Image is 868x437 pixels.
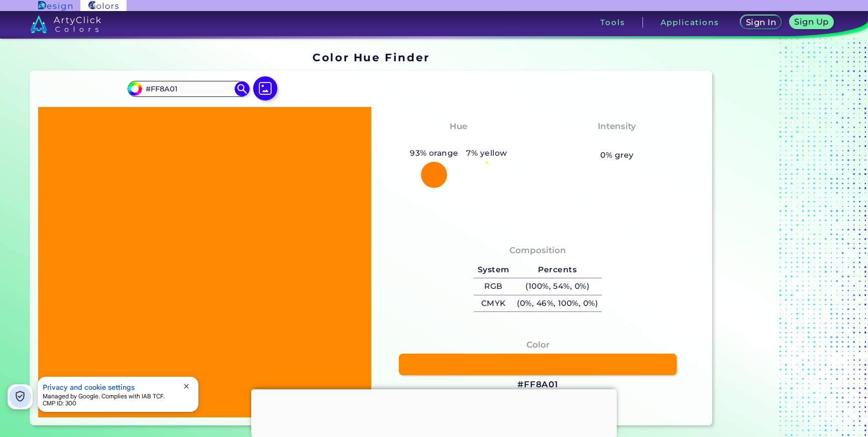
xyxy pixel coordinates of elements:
[437,135,480,147] h3: Orange
[746,19,775,27] h5: Sign In
[450,119,467,134] h4: Hue
[513,295,602,312] h5: (0%, 46%, 100%, 0%)
[509,243,566,258] h4: Composition
[406,147,462,160] h5: 93% orange
[517,379,558,391] h3: #FF8A01
[716,47,842,429] iframe: Advertisement
[142,82,235,95] input: type color..
[600,149,633,162] h5: 0% grey
[600,19,625,26] h3: Tools
[513,278,602,295] h5: (100%, 54%, 0%)
[526,338,550,352] h4: Color
[474,278,513,295] h5: RGB
[474,262,513,278] h5: System
[791,16,832,29] a: Sign Up
[513,262,602,278] h5: Percents
[795,18,828,26] h5: Sign Up
[598,119,636,134] h4: Intensity
[312,50,429,65] h1: Color Hue Finder
[463,147,511,160] h5: 7% yellow
[38,1,72,11] img: ArtyClick Design logo
[253,76,277,100] img: icon picture
[251,389,617,434] iframe: Advertisement
[661,19,719,26] h3: Applications
[235,81,250,96] img: icon search
[741,16,781,29] a: Sign In
[474,295,513,312] h5: CMYK
[30,15,101,33] img: logo_artyclick_colors_white.svg
[595,135,639,147] h3: Vibrant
